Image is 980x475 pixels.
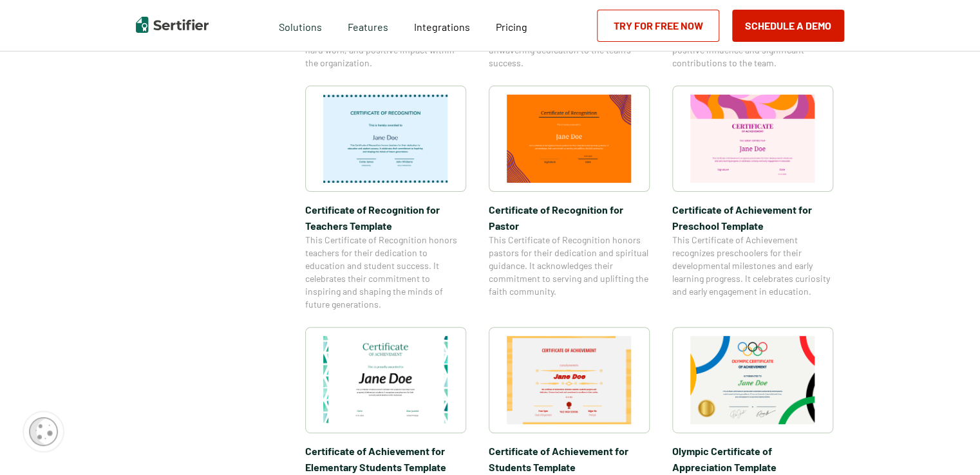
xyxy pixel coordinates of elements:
img: Olympic Certificate of Appreciation​ Template [690,336,815,424]
span: Solutions [279,17,322,33]
button: Schedule a Demo [732,10,844,42]
a: Certificate of Achievement for Preschool TemplateCertificate of Achievement for Preschool Templat... [672,86,833,311]
img: Certificate of Achievement for Preschool Template [690,95,815,183]
img: Certificate of Recognition for Teachers Template [323,95,448,183]
span: This Certificate of Recognition honors teachers for their dedication to education and student suc... [305,234,466,311]
a: Integrations [414,17,470,33]
span: Olympic Certificate of Appreciation​ Template [672,443,833,475]
a: Pricing [496,17,527,33]
img: Certificate of Achievement for Elementary Students Template [323,336,448,424]
img: Cookie Popup Icon [29,417,58,446]
span: Pricing [496,21,527,33]
span: This Certificate of Recognition honors pastors for their dedication and spiritual guidance. It ac... [489,234,650,298]
span: Certificate of Achievement for Preschool Template [672,201,833,234]
img: Certificate of Recognition for Pastor [507,95,632,183]
a: Certificate of Recognition for Teachers TemplateCertificate of Recognition for Teachers TemplateT... [305,86,466,311]
span: Integrations [414,21,470,33]
a: Certificate of Recognition for PastorCertificate of Recognition for PastorThis Certificate of Rec... [489,86,650,311]
span: Certificate of Achievement for Students Template [489,443,650,475]
a: Try for Free Now [597,10,719,42]
img: Sertifier | Digital Credentialing Platform [136,17,209,33]
iframe: Chat Widget [916,413,980,475]
img: Certificate of Achievement for Students Template [507,336,632,424]
span: Certificate of Recognition for Pastor [489,201,650,234]
span: Certificate of Achievement for Elementary Students Template [305,443,466,475]
span: Certificate of Recognition for Teachers Template [305,201,466,234]
span: Features [348,17,388,33]
span: This Certificate of Achievement recognizes preschoolers for their developmental milestones and ea... [672,234,833,298]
